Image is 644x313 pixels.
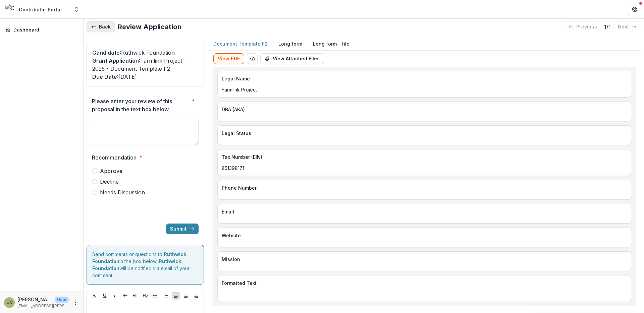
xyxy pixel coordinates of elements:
[213,40,268,47] p: Document Template F2
[628,3,641,16] button: Get Help
[222,153,625,161] p: Tax Number (EIN)
[118,23,181,31] h2: Review Application
[131,292,139,300] button: Heading 1
[222,75,625,82] p: Legal Name
[13,26,75,33] div: Dashboard
[92,153,137,162] p: Recommendation
[222,184,625,191] p: Phone Number
[141,292,149,300] button: Heading 2
[162,292,170,300] button: Ordered List
[222,256,625,263] p: Mission
[576,24,597,30] p: previous
[17,303,69,309] p: [EMAIL_ADDRESS][PERSON_NAME][DOMAIN_NAME]
[71,299,79,307] button: More
[100,178,119,186] span: Decline
[222,279,625,287] p: Formatted Text
[92,49,198,57] p: : Ruthwick Foundation
[613,21,641,32] button: next
[111,292,119,300] button: Italicize
[192,292,200,300] button: Align Right
[222,232,625,239] p: Website
[100,188,145,196] span: Needs Discussion
[92,73,117,80] span: Due Date
[17,296,52,303] p: [PERSON_NAME]
[313,40,350,47] p: Long form - file
[5,4,16,15] img: Contributor Portal
[166,224,199,234] button: Submit
[90,292,98,300] button: Bold
[92,57,198,73] p: : Farmlink Project - 2025 - Document Template F2
[278,40,302,47] p: Long form
[100,167,122,175] span: Approve
[172,292,180,300] button: Align Left
[92,73,198,81] p: : [DATE]
[222,86,628,93] p: Farmlink Project
[222,130,625,137] p: Legal Status
[222,165,628,172] p: 851398171
[92,97,189,113] p: Please enter your review of this proposal in the text box below
[564,21,601,32] button: previous
[260,53,324,64] button: View Attached Files
[55,297,69,303] p: User
[92,49,120,56] span: Candidate
[222,106,625,113] p: DBA (AKA)
[92,57,139,64] span: Grant Application
[222,208,625,215] p: Email
[6,300,13,305] div: Grace Chang
[182,292,190,300] button: Align Center
[101,292,109,300] button: Underline
[87,245,204,285] div: Send comments or questions to in the box below. will be notified via email of your comment.
[87,21,115,32] button: Back
[151,292,159,300] button: Bullet List
[19,6,62,13] div: Contributor Portal
[72,3,81,16] button: Open entity switcher
[213,53,244,64] button: View PDF
[121,292,129,300] button: Strike
[618,24,629,30] p: next
[604,23,611,31] p: 1 / 1
[3,24,81,35] a: Dashboard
